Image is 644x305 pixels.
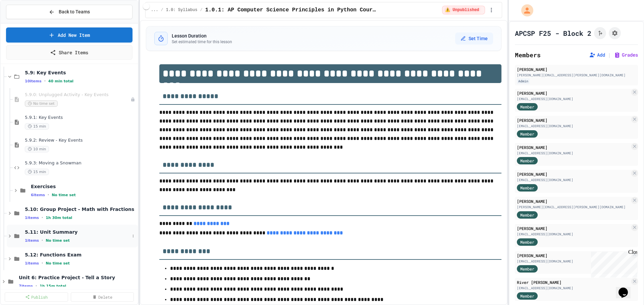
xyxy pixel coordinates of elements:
[19,275,137,281] span: Unit 6: Practice Project - Tell a Story
[515,28,591,38] h1: APCSP F25 - Block 2
[517,96,630,101] div: [EMAIL_ADDRESS][DOMAIN_NAME]
[52,193,76,197] span: No time set
[517,171,630,177] div: [PERSON_NAME]
[514,3,535,18] div: My Account
[608,51,611,59] span: |
[517,78,530,84] div: Admin
[445,7,479,13] span: ⚠️ Unpublished
[151,7,158,13] span: ...
[609,27,621,39] button: Assignment Settings
[6,45,132,60] a: Share Items
[520,185,534,191] span: Member
[517,177,630,182] div: [EMAIL_ADDRESS][DOMAIN_NAME]
[130,97,135,102] div: Unpublished
[614,52,638,58] button: Grades
[5,292,68,302] a: Publish
[6,5,132,19] button: Back to Teams
[517,73,636,78] div: [PERSON_NAME][EMAIL_ADDRESS][PERSON_NAME][DOMAIN_NAME]
[517,66,636,72] div: [PERSON_NAME]
[517,279,630,285] div: River [PERSON_NAME]
[517,117,630,123] div: [PERSON_NAME]
[517,90,630,96] div: [PERSON_NAME]
[25,229,130,235] span: 5.11: Unit Summary
[517,198,630,204] div: [PERSON_NAME]
[616,278,637,298] iframe: chat widget
[520,239,534,245] span: Member
[205,6,377,14] span: 1.0.1: AP Computer Science Principles in Python Course Syllabus
[25,261,39,265] span: 1 items
[166,7,198,13] span: 1.0: Syllabus
[42,238,43,243] span: •
[515,50,541,60] h2: Members
[40,284,66,288] span: 1h 15m total
[517,205,630,210] div: [PERSON_NAME][EMAIL_ADDRESS][PERSON_NAME][DOMAIN_NAME]
[25,169,49,175] span: 15 min
[25,160,137,166] span: 5.9.3: Moving a Snowman
[42,260,43,266] span: •
[520,104,534,110] span: Member
[3,3,46,43] div: Chat with us now!Close
[520,293,534,299] span: Member
[36,283,37,289] span: •
[46,238,70,243] span: No time set
[172,39,232,45] p: Set estimated time for this lesson
[517,144,630,150] div: [PERSON_NAME]
[25,238,39,243] span: 1 items
[517,259,630,264] div: [EMAIL_ADDRESS][DOMAIN_NAME]
[588,249,637,278] iframe: chat widget
[44,78,46,84] span: •
[172,32,232,39] h3: Lesson Duration
[46,261,70,265] span: No time set
[25,115,137,121] span: 5.9.1: Key Events
[520,131,534,137] span: Member
[25,123,49,130] span: 15 min
[589,52,605,58] button: Add
[455,32,493,45] button: Set Time
[442,6,485,14] div: ⚠️ Students cannot see this content! Click the toggle to publish it and make it visible to your c...
[25,138,137,143] span: 5.9.2: Review - Key Events
[6,27,132,43] a: Add New Item
[517,232,630,237] div: [EMAIL_ADDRESS][DOMAIN_NAME]
[520,266,534,272] span: Member
[48,192,49,198] span: •
[200,7,202,13] span: /
[25,216,39,220] span: 1 items
[25,146,49,152] span: 10 min
[517,225,630,231] div: [PERSON_NAME]
[19,284,33,288] span: 7 items
[25,100,58,107] span: No time set
[31,183,137,189] span: Exercises
[25,206,137,212] span: 5.10: Group Project - Math with Fractions
[520,158,534,164] span: Member
[130,233,137,239] button: More options
[31,193,45,197] span: 6 items
[59,8,90,15] span: Back to Teams
[517,151,630,156] div: [EMAIL_ADDRESS][DOMAIN_NAME]
[520,212,534,218] span: Member
[517,252,630,258] div: [PERSON_NAME]
[25,92,130,98] span: 5.9.0: Unplugged Activity - Key Events
[42,215,43,220] span: •
[25,79,42,83] span: 10 items
[71,292,134,302] a: Delete
[25,252,137,258] span: 5.12: Functions Exam
[46,216,72,220] span: 1h 30m total
[48,79,73,83] span: 40 min total
[517,124,630,129] div: [EMAIL_ADDRESS][DOMAIN_NAME]
[25,70,137,76] span: 5.9: Key Events
[161,7,163,13] span: /
[594,27,606,39] button: Click to see fork details
[517,286,630,291] div: [EMAIL_ADDRESS][DOMAIN_NAME]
